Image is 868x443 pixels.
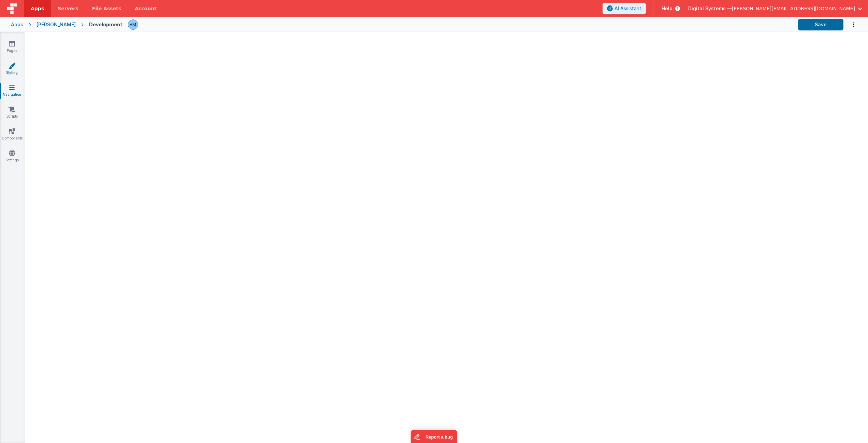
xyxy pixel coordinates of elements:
[31,5,44,12] span: Apps
[89,21,122,28] div: Development
[688,5,863,12] button: Digital Systems — [PERSON_NAME][EMAIL_ADDRESS][DOMAIN_NAME]
[37,21,76,28] div: [PERSON_NAME]
[603,3,646,14] button: AI Assistant
[614,5,641,12] span: AI Assistant
[58,5,78,12] span: Servers
[843,18,857,32] button: Options
[732,5,855,12] span: [PERSON_NAME][EMAIL_ADDRESS][DOMAIN_NAME]
[11,21,23,28] div: Apps
[92,5,121,12] span: File Assets
[688,5,732,12] span: Digital Systems —
[798,19,843,30] button: Save
[128,20,138,29] img: 82e8a68be27a4fca029c885efbeca2a8
[662,5,672,12] span: Help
